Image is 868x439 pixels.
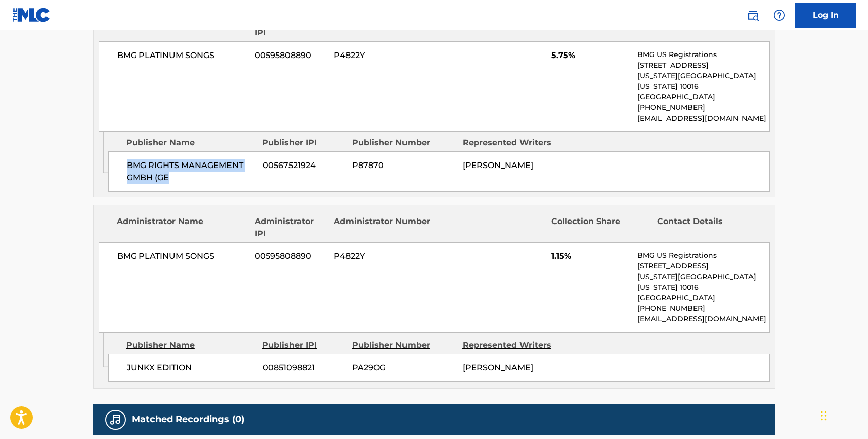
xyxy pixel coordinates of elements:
a: Log In [795,3,856,28]
span: BMG PLATINUM SONGS [117,250,248,262]
p: [PHONE_NUMBER] [637,102,769,113]
div: Publisher IPI [262,137,344,149]
div: Contact Details [657,215,755,240]
span: [PERSON_NAME] [462,363,533,372]
img: Matched Recordings [109,414,122,426]
span: BMG PLATINUM SONGS [117,49,248,62]
span: 00595808890 [255,250,326,262]
p: [GEOGRAPHIC_DATA] [637,92,769,102]
div: Collection Share [551,215,649,240]
img: MLC Logo [12,8,51,22]
div: Administrator IPI [255,215,326,240]
span: 00851098821 [263,362,344,374]
p: [EMAIL_ADDRESS][DOMAIN_NAME] [637,113,769,124]
p: [STREET_ADDRESS] [637,261,769,271]
span: [PERSON_NAME] [462,160,533,170]
p: [STREET_ADDRESS] [637,60,769,71]
span: P87870 [352,159,455,172]
div: Drag [821,401,827,431]
div: Administrator Name [117,215,247,240]
span: BMG RIGHTS MANAGEMENT GMBH (GE [127,159,255,184]
div: Represented Writers [462,137,565,149]
p: [EMAIL_ADDRESS][DOMAIN_NAME] [637,314,769,324]
div: Publisher IPI [262,339,344,351]
div: Administrator Number [334,215,432,240]
img: search [747,9,759,21]
p: BMG US Registrations [637,49,769,60]
div: Represented Writers [462,339,565,351]
span: JUNKX EDITION [127,362,255,374]
div: Publisher Name [126,137,255,149]
p: [PHONE_NUMBER] [637,303,769,314]
a: Public Search [743,5,763,25]
iframe: Chat Widget [818,391,868,439]
span: 00567521924 [263,159,344,172]
div: Publisher Number [352,339,455,351]
h5: Matched Recordings (0) [132,414,244,425]
span: 5.75% [551,49,629,62]
div: Help [769,5,789,25]
p: [US_STATE][GEOGRAPHIC_DATA][US_STATE] 10016 [637,71,769,92]
p: [US_STATE][GEOGRAPHIC_DATA][US_STATE] 10016 [637,271,769,293]
span: P4822Y [334,49,432,62]
p: BMG US Registrations [637,250,769,261]
div: Publisher Name [126,339,255,351]
span: 00595808890 [255,49,326,62]
div: Publisher Number [352,137,455,149]
span: PA29OG [352,362,455,374]
p: [GEOGRAPHIC_DATA] [637,293,769,303]
span: P4822Y [334,250,432,262]
span: 1.15% [551,250,629,262]
img: help [773,9,785,21]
